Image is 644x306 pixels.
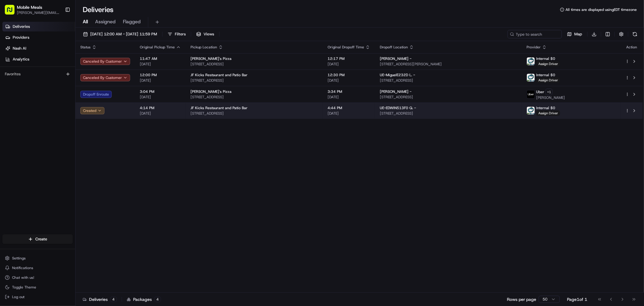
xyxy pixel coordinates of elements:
[380,111,517,116] span: [STREET_ADDRESS]
[13,35,29,40] span: Providers
[6,88,11,93] div: 📗
[2,54,75,64] a: Analytics
[546,89,553,95] button: +1
[80,107,104,114] button: Created
[13,57,29,62] span: Analytics
[140,95,181,99] span: [DATE]
[191,111,318,116] span: [STREET_ADDRESS]
[631,30,639,38] button: Refresh
[21,64,76,69] div: We're available if you need us!
[2,234,73,244] button: Create
[527,57,535,65] img: MM.png
[83,18,88,25] span: All
[13,24,30,29] span: Deliveries
[527,107,535,115] img: MM.png
[49,85,99,96] a: 💻API Documentation
[567,296,587,302] div: Page 1 of 1
[536,77,560,83] span: Assign Driver
[536,90,544,94] span: Uber
[13,46,26,51] span: Nash AI
[566,7,637,12] span: All times are displayed using EDT timezone
[83,296,117,302] div: Deliveries
[191,73,248,77] span: JF Kicks Restaurant and Patio Bar
[328,95,370,99] span: [DATE]
[21,58,99,64] div: Start new chat
[380,106,416,110] span: UE-EDWIN513F0 Q. -
[35,236,47,242] span: Create
[127,296,161,302] div: Packages
[507,296,536,302] p: Rows per page
[17,4,42,10] button: Mobile Meals
[12,285,36,290] span: Toggle Theme
[80,30,160,38] button: [DATE] 12:00 AM - [DATE] 11:59 PM
[2,2,62,17] button: Mobile Meals[PERSON_NAME][EMAIL_ADDRESS][DOMAIN_NAME]
[191,89,232,94] span: [PERSON_NAME]'s Pizza
[527,45,541,50] span: Provider
[43,102,73,107] a: Powered byPylon
[328,56,370,61] span: 12:17 PM
[123,18,141,25] span: Flagged
[380,62,517,67] span: [STREET_ADDRESS][PERSON_NAME]
[625,45,638,50] div: Action
[574,31,582,37] span: Map
[527,90,535,98] img: uber-new-logo.jpeg
[6,58,17,69] img: 1736555255976-a54dd68f-1ca7-489b-9aae-adbdc363a1c4
[60,103,73,107] span: Pylon
[110,297,117,302] div: 4
[165,30,188,38] button: Filters
[2,69,73,79] div: Favorites
[57,88,97,94] span: API Documentation
[536,106,555,110] span: Internal $0
[80,74,130,81] button: Canceled By Customer
[16,39,100,45] input: Clear
[536,95,565,100] span: [PERSON_NAME]
[140,73,181,77] span: 12:00 PM
[380,56,412,61] span: [PERSON_NAME] -
[203,31,214,37] span: Views
[527,74,535,82] img: MM.png
[380,95,517,99] span: [STREET_ADDRESS]
[12,275,34,280] span: Chat with us!
[328,78,370,83] span: [DATE]
[328,89,370,94] span: 3:34 PM
[328,73,370,77] span: 12:30 PM
[2,44,75,53] a: Nash AI
[191,62,318,67] span: [STREET_ADDRESS]
[536,56,555,61] span: Internal $0
[140,89,181,94] span: 3:04 PM
[191,95,318,99] span: [STREET_ADDRESS]
[536,73,555,77] span: Internal $0
[140,62,181,67] span: [DATE]
[536,61,560,67] span: Assign Driver
[12,88,46,94] span: Knowledge Base
[6,6,18,18] img: Nash
[328,45,364,50] span: Original Dropoff Time
[380,78,517,83] span: [STREET_ADDRESS]
[140,45,175,50] span: Original Pickup Time
[103,60,110,67] button: Start new chat
[90,31,157,37] span: [DATE] 12:00 AM - [DATE] 11:59 PM
[12,295,24,299] span: Log out
[508,30,562,38] input: Type to search
[191,45,217,50] span: Pickup Location
[175,31,186,37] span: Filters
[380,89,412,94] span: [PERSON_NAME] -
[17,10,60,15] button: [PERSON_NAME][EMAIL_ADDRESS][DOMAIN_NAME]
[83,5,114,15] h1: Deliveries
[2,273,73,282] button: Chat with us!
[2,283,73,291] button: Toggle Theme
[95,18,116,25] span: Assigned
[4,85,49,96] a: 📗Knowledge Base
[140,111,181,116] span: [DATE]
[12,265,33,270] span: Notifications
[191,106,248,110] span: JF Kicks Restaurant and Patio Bar
[2,254,73,262] button: Settings
[154,297,161,302] div: 4
[2,293,73,301] button: Log out
[2,22,75,31] a: Deliveries
[328,106,370,110] span: 4:44 PM
[328,62,370,67] span: [DATE]
[140,106,181,110] span: 4:14 PM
